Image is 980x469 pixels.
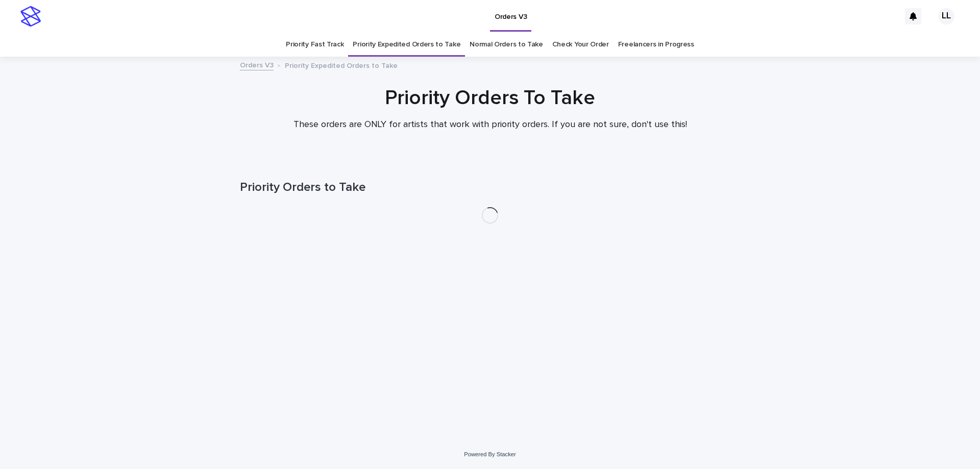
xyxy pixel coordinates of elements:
[353,33,460,57] a: Priority Expedited Orders to Take
[20,6,41,27] img: stacker-logo-s-only.png
[470,33,543,57] a: Normal Orders to Take
[552,33,609,57] a: Check Your Order
[240,59,274,70] a: Orders V3
[240,180,740,195] h1: Priority Orders to Take
[286,33,344,57] a: Priority Fast Track
[240,86,740,110] h1: Priority Orders To Take
[285,59,398,70] p: Priority Expedited Orders to Take
[938,8,954,24] div: LL
[618,33,694,57] a: Freelancers in Progress
[286,119,694,131] p: These orders are ONLY for artists that work with priority orders. If you are not sure, don't use ...
[464,451,516,457] a: Powered By Stacker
